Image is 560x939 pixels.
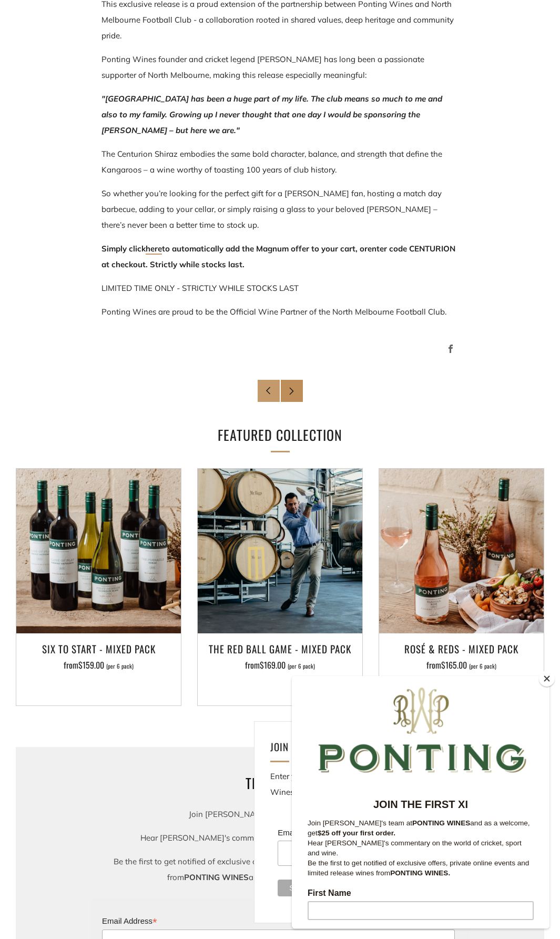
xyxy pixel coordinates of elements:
[64,659,134,671] span: from
[278,815,512,825] div: indicates required
[101,54,424,80] span: Ponting Wines founder and cricket legend [PERSON_NAME] has long been a passionate supporter of No...
[384,640,538,658] h3: Rosé & Reds - Mixed Pack
[22,640,176,658] h3: Six To Start - Mixed Pack
[16,142,242,162] p: Join [PERSON_NAME]'s team at and as a welcome, get
[26,153,104,161] strong: $25 off your first order.
[12,41,548,60] button: SUBSCRIBE
[102,913,454,928] label: Email Address
[16,640,181,692] a: Six To Start - Mixed Pack from$159.00 (per 6 pack)
[107,854,454,885] p: Be the first to get notified of exclusive offers, private online events and limited release wines...
[539,671,555,686] button: Close
[16,377,236,422] span: We will send you a confirmation email to subscribe. I agree to sign up to the Ponting Wines newsl...
[16,345,242,364] input: Subscribe
[288,663,315,669] span: (per 6 pack)
[102,903,454,913] div: indicates required
[203,640,357,658] h3: The Red Ball Game - Mixed Pack
[16,301,242,314] label: Email
[270,769,522,800] p: Enter your email address below and get $25 off your first Ponting Wines order.
[379,640,544,692] a: Rosé & Reds - Mixed Pack from$165.00 (per 6 pack)
[101,94,442,135] em: "[GEOGRAPHIC_DATA] has been a huge part of my life. The club means so much to me and also to my f...
[184,872,249,882] strong: PONTING WINES
[16,213,242,225] label: First Name
[16,182,242,202] p: Be the first to get notified of exclusive offers, private online events and limited release wines...
[101,149,442,175] span: The Centurion Shiraz embodies the same bold character, balance, and strength that define the Kang...
[78,659,104,671] span: $159.00
[120,143,178,151] strong: PONTING WINES
[101,244,368,254] span: Simply click to automatically add the Magnum offer to your cart, or
[82,123,176,134] strong: JOIN THE FIRST XI
[469,663,496,669] span: (per 6 pack)
[245,659,315,671] span: from
[16,257,242,269] label: Last Name
[426,659,496,671] span: from
[101,307,446,317] span: Ponting Wines are proud to be the Official Wine Partner of the North Melbourne Football Club.
[107,830,454,846] p: Hear [PERSON_NAME]'s commentary on the world of cricket, sport and wine.
[101,188,442,230] span: So whether you’re looking for the perfect gift for a [PERSON_NAME] fan, hosting a match day barbe...
[106,663,134,669] span: (per 6 pack)
[107,424,454,446] h2: Featured collection
[198,640,362,692] a: The Red Ball Game - Mixed Pack from$169.00 (per 6 pack)
[16,162,242,182] p: Hear [PERSON_NAME]'s commentary on the world of cricket, sport and wine.
[218,13,341,28] strong: JOIN THE FIRST XI
[98,193,158,201] strong: PONTING WINES.
[107,772,454,794] h2: The FIRST XI
[101,280,459,296] p: LIMITED TIME ONLY - STRICTLY WHILE STOCKS LAST
[278,825,512,840] label: Email Address
[270,738,509,755] h4: Join [PERSON_NAME]'s team at ponting Wines
[260,659,286,671] span: $169.00
[146,259,245,269] span: . Strictly while stocks last.
[107,806,454,822] p: Join [PERSON_NAME]'s team at .
[278,880,336,896] input: Subscribe
[441,659,467,671] span: $165.00
[146,244,162,255] a: here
